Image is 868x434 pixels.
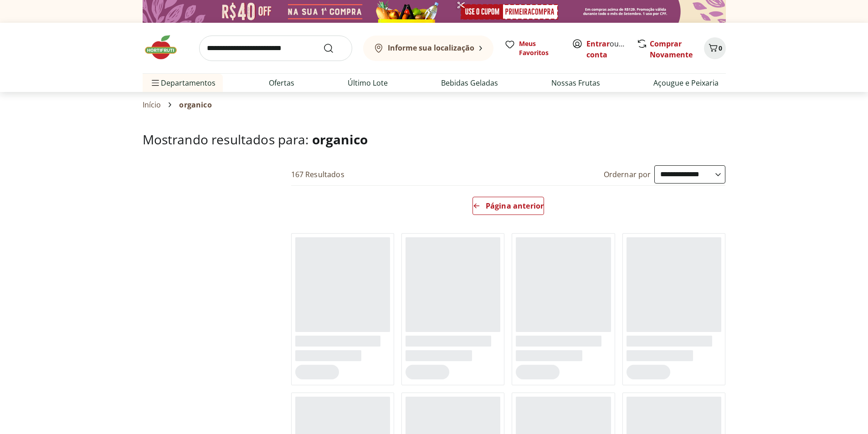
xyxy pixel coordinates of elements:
b: Informe sua localização [388,43,474,53]
button: Submit Search [323,43,345,54]
button: Menu [150,72,161,94]
a: Criar conta [586,39,637,60]
button: Carrinho [704,37,726,59]
svg: Arrow Left icon [473,202,480,209]
span: 0 [719,44,722,52]
label: Ordernar por [604,169,651,179]
button: Informe sua localização [363,36,493,61]
a: Bebidas Geladas [441,77,498,88]
span: Página anterior [486,202,544,209]
span: ou [586,38,627,60]
a: Página anterior [473,197,544,219]
a: Entrar [586,39,610,49]
img: Hortifruti [143,34,188,61]
a: Início [143,101,161,109]
a: Meus Favoritos [504,39,561,57]
span: Meus Favoritos [519,39,561,57]
a: Comprar Novamente [650,39,693,60]
span: organico [179,101,211,109]
a: Açougue e Peixaria [653,77,719,88]
a: Ofertas [269,77,294,88]
span: Departamentos [150,72,216,94]
a: Nossas Frutas [551,77,600,88]
input: search [199,36,352,61]
a: Último Lote [348,77,388,88]
span: organico [312,131,368,148]
h1: Mostrando resultados para: [143,132,726,147]
h2: 167 Resultados [291,169,344,179]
